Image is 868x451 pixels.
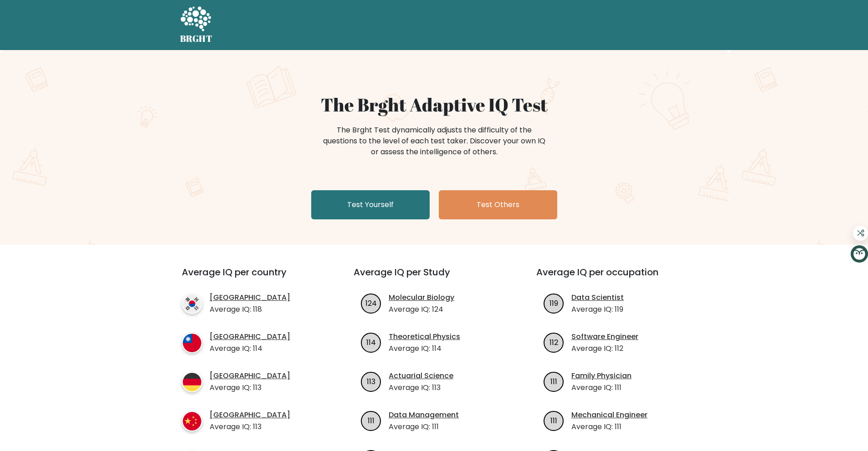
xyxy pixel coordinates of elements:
[210,331,290,342] a: [GEOGRAPHIC_DATA]
[571,331,638,342] a: Software Engineer
[212,94,657,116] h1: The Brght Adaptive IQ Test
[389,370,453,381] a: Actuarial Science
[389,382,453,393] p: Average IQ: 113
[182,333,202,353] img: country
[571,343,638,354] p: Average IQ: 112
[550,298,558,308] text: 119
[365,298,377,308] text: 124
[389,292,454,303] a: Molecular Biology
[182,267,321,289] h3: Average IQ per country
[571,304,624,315] p: Average IQ: 119
[550,415,557,426] text: 111
[320,125,548,157] div: The Brght Test dynamically adjusts the difficulty of the questions to the level of each test take...
[366,337,376,347] text: 114
[180,33,213,44] h5: BRGHT
[550,337,558,347] text: 112
[180,4,213,46] a: BRGHT
[389,343,460,354] p: Average IQ: 114
[389,304,454,315] p: Average IQ: 124
[210,370,290,381] a: [GEOGRAPHIC_DATA]
[210,410,290,421] a: [GEOGRAPHIC_DATA]
[311,190,430,219] a: Test Yourself
[367,376,375,386] text: 113
[571,382,632,393] p: Average IQ: 111
[210,292,290,303] a: [GEOGRAPHIC_DATA]
[182,294,202,314] img: country
[182,372,202,392] img: country
[210,382,290,393] p: Average IQ: 113
[550,376,557,386] text: 111
[210,304,290,315] p: Average IQ: 118
[389,331,460,342] a: Theoretical Physics
[571,410,647,421] a: Mechanical Engineer
[389,421,459,432] p: Average IQ: 111
[571,421,647,432] p: Average IQ: 111
[439,190,557,219] a: Test Others
[182,411,202,431] img: country
[210,343,290,354] p: Average IQ: 114
[368,415,375,426] text: 111
[389,410,459,421] a: Data Management
[210,421,290,432] p: Average IQ: 113
[571,370,632,381] a: Family Physician
[571,292,624,303] a: Data Scientist
[354,267,514,289] h3: Average IQ per Study
[536,267,697,289] h3: Average IQ per occupation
